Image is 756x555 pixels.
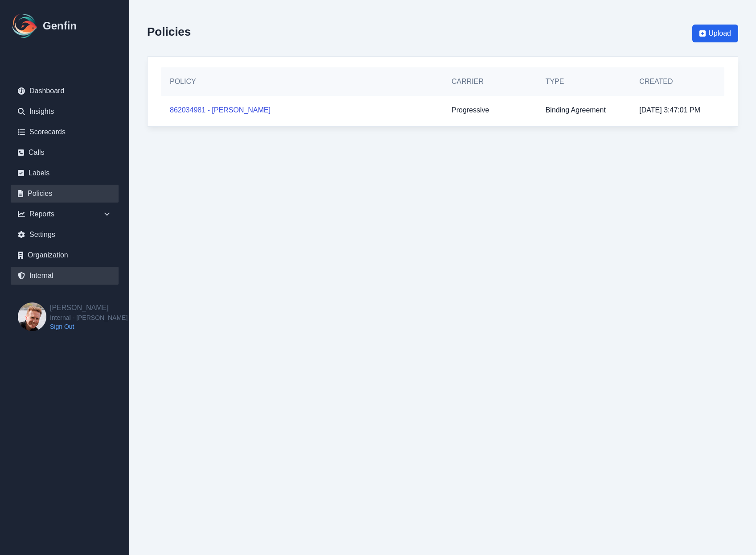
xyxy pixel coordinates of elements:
[50,313,127,322] span: Internal - [PERSON_NAME]
[452,76,528,87] h5: Carrier
[11,226,119,244] a: Settings
[11,164,119,182] a: Labels
[546,105,606,116] p: Binding Agreement
[11,144,119,162] a: Calls
[692,25,738,42] button: Upload
[170,76,434,87] h5: Policy
[11,185,119,203] a: Policies
[50,302,127,313] h2: [PERSON_NAME]
[43,19,77,33] h1: Genfin
[708,28,731,39] span: Upload
[147,25,191,38] h2: Policies
[11,123,119,141] a: Scorecards
[11,246,119,264] a: Organization
[546,76,622,87] h5: Type
[18,302,46,331] img: Brian Dunagan
[11,267,119,285] a: Internal
[639,105,700,116] p: [DATE] 3:47:01 PM
[11,12,39,40] img: Logo
[11,103,119,120] a: Insights
[452,105,489,116] p: Progressive
[639,76,715,87] h5: Created
[170,105,271,116] a: 862034981 - [PERSON_NAME]
[11,205,119,223] div: Reports
[11,82,119,100] a: Dashboard
[50,322,127,331] a: Sign Out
